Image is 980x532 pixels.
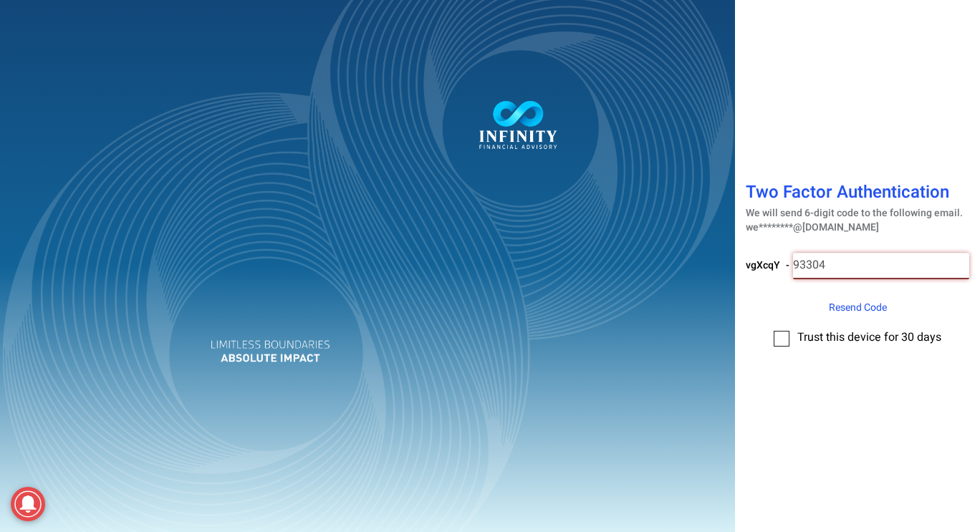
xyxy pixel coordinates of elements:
span: Resend Code [829,300,887,315]
h1: Two Factor Authentication [746,183,969,205]
span: - [786,258,789,273]
span: Trust this device for 30 days [797,329,941,346]
span: vgXcqY [746,258,780,273]
span: We will send 6-digit code to the following email. [746,205,963,221]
